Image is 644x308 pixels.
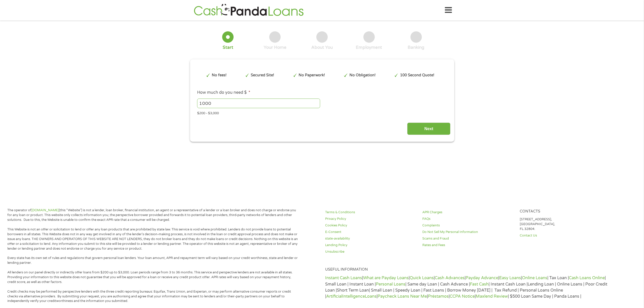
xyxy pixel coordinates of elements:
a: state-availability [325,236,416,241]
div: Your Home [264,45,286,50]
input: Next [407,123,450,135]
p: No Paperwork! [299,73,325,78]
a: Online Loans [522,275,547,280]
p: Every state has its own set of rules and regulations that govern personal loan lenders. Your loan... [7,256,299,265]
a: Paycheck Loans Near Me [378,294,427,299]
p: All lenders on our panel directly or indirectly offer loans from $200 up to $3,000. Loan periods ... [7,270,299,285]
h4: Contacts [520,209,611,214]
div: Employment [356,45,382,50]
a: Intelligence [342,294,365,299]
p: [STREET_ADDRESS], [GEOGRAPHIC_DATA], FL 32804. [520,217,611,231]
a: Fast Cash [470,282,489,287]
div: Start [223,45,233,50]
img: GetLoanNow Logo [192,3,305,17]
a: Contact Us [520,233,611,238]
a: Personal Loans [376,282,405,287]
a: Cash Loans Online [569,275,605,280]
a: Maxlend Review [476,294,508,299]
a: Complaints [422,223,513,228]
label: How much do you need $ [197,90,250,95]
a: Payday Advance [466,275,498,280]
a: Préstamos [428,294,449,299]
p: Credit checks may be performed by perspective lenders with the three credit reporting bureaus: Eq... [7,289,299,304]
p: | | | | | | | Tax Loan | | Small Loan | Instant Loan | | Same day Loan | Cash Advance | | Instant... [325,275,611,299]
a: FAQs [422,217,513,221]
a: CCPA Notice [450,294,475,299]
p: Secured Site! [251,73,274,78]
a: Cookies Policy [325,223,416,228]
a: What are Payday Loans [363,275,409,280]
p: No Obligation! [349,73,376,78]
a: Unsubscribe [325,249,416,254]
a: Privacy Policy [325,217,416,221]
p: This Website is not an offer or solicitation to lend or offer any loan products that are prohibit... [7,227,299,251]
a: Scams and Fraud [422,236,513,241]
p: 100 Second Quote! [400,73,434,78]
a: Easy Loans [499,275,521,280]
a: [DOMAIN_NAME] [31,208,59,212]
a: Do Not Sell My Personal Information [422,230,513,234]
a: E-Consent [325,230,416,234]
a: Terms & Conditions [325,210,416,215]
a: Loans [365,294,377,299]
a: Quick Loans [410,275,434,280]
h4: Useful Information [325,267,611,272]
div: Banking [408,45,424,50]
a: Cash Advances [435,275,465,280]
a: Lending Policy [325,243,416,248]
p: The operator of (this “Website”) is not a lender, loan broker, financial institution, an agent or... [7,208,299,222]
p: No fees! [212,73,226,78]
a: Rates and Fees [422,243,513,248]
a: Artificial [326,294,342,299]
a: Instant Cash Loans [325,275,362,280]
a: APR Charges [422,210,513,215]
div: $200 - $3,000 [197,109,447,116]
div: About You [311,45,333,50]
